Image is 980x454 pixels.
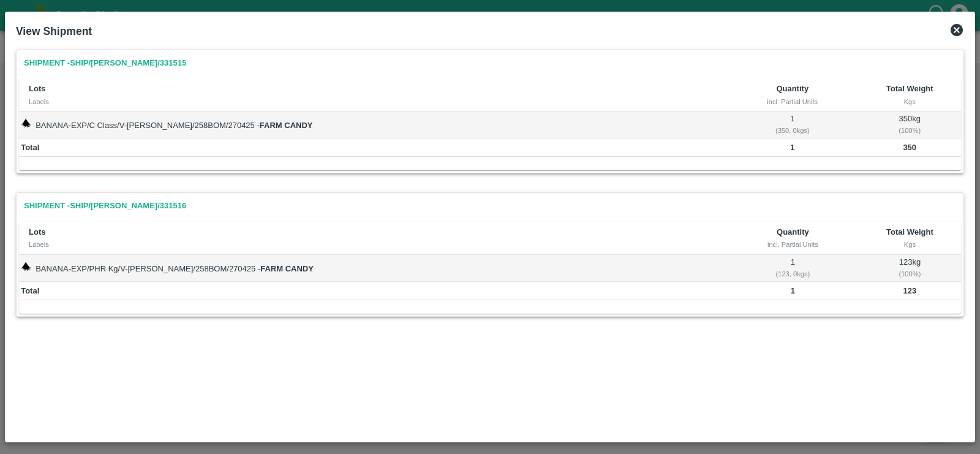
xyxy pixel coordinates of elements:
b: Quantity [777,227,809,236]
b: Total Weight [886,227,933,236]
div: incl. Partial Units [737,239,849,250]
td: BANANA-EXP/C Class/V-[PERSON_NAME]/258BOM/270425 - [19,112,726,138]
a: Shipment -SHIP/[PERSON_NAME]/331516 [19,195,191,217]
div: incl. Partial Units [736,96,848,107]
a: Shipment -SHIP/[PERSON_NAME]/331515 [19,53,191,74]
div: Labels [29,239,717,250]
img: weight [21,118,31,128]
b: 123 [903,286,917,295]
b: Lots [29,227,45,236]
div: ( 100 %) [861,125,959,136]
b: View Shipment [16,25,92,37]
b: 350 [903,143,916,152]
b: Total Weight [886,84,933,93]
div: ( 123, 0 kgs) [729,268,857,279]
div: Kgs [868,96,951,107]
b: 1 [791,286,795,295]
div: ( 350, 0 kgs) [728,125,856,136]
td: 1 [726,112,858,138]
b: 1 [790,143,794,152]
b: Quantity [776,84,809,93]
b: Total [21,143,39,152]
strong: FARM CANDY [260,121,313,130]
img: weight [21,262,31,271]
td: 350 kg [858,112,961,138]
div: Labels [29,96,717,107]
td: 123 kg [859,255,961,282]
div: ( 100 %) [861,268,959,279]
b: Total [21,286,39,295]
div: Kgs [869,239,951,250]
td: 1 [727,255,859,282]
td: BANANA-EXP/PHR Kg/V-[PERSON_NAME]/258BOM/270425 - [19,255,727,282]
b: Lots [29,84,45,93]
strong: FARM CANDY [260,264,314,273]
